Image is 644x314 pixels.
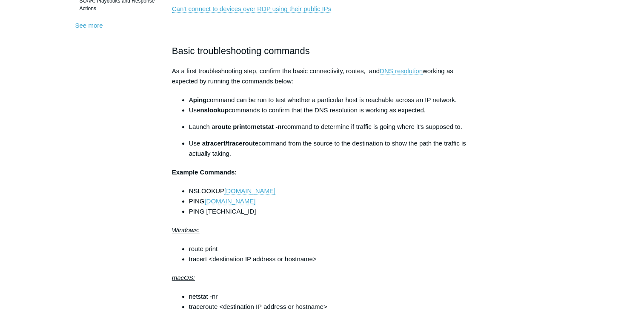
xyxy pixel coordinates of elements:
p: Launch a or command to determine if traffic is going where it's supposed to. [189,122,472,132]
li: netstat -nr [189,291,472,302]
strong: netstat -nr [253,123,284,130]
strong: route print [215,123,247,130]
li: traceroute <destination IP address or hostname> [189,302,472,312]
a: [DOMAIN_NAME] [204,197,255,205]
p: Use a command from the source to the destination to show the path the traffic is actually taking. [189,138,472,159]
a: [DOMAIN_NAME] [224,187,275,195]
li: NSLOOKUP [189,186,472,196]
a: See more [75,22,103,29]
p: As a first troubleshooting step, confirm the basic connectivity, routes, and working as expected ... [172,66,472,86]
li: Use commands to confirm that the DNS resolution is working as expected. [189,105,472,115]
li: PING [189,196,472,206]
strong: nslookup [200,106,229,114]
a: Can't connect to devices over RDP using their public IPs [172,5,331,13]
h2: Basic troubleshooting commands [172,43,472,58]
a: DNS resolution [380,67,423,75]
li: route print [189,244,472,254]
li: A command can be run to test whether a particular host is reachable across an IP network. [189,95,472,105]
strong: ping [193,96,207,103]
li: tracert <destination IP address or hostname> [189,254,472,264]
em: macOS: [172,274,195,281]
em: Windows: [172,226,200,234]
strong: tracert/traceroute [206,140,258,147]
li: PING [TECHNICAL_ID] [189,206,472,217]
strong: Example Commands: [172,168,237,176]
